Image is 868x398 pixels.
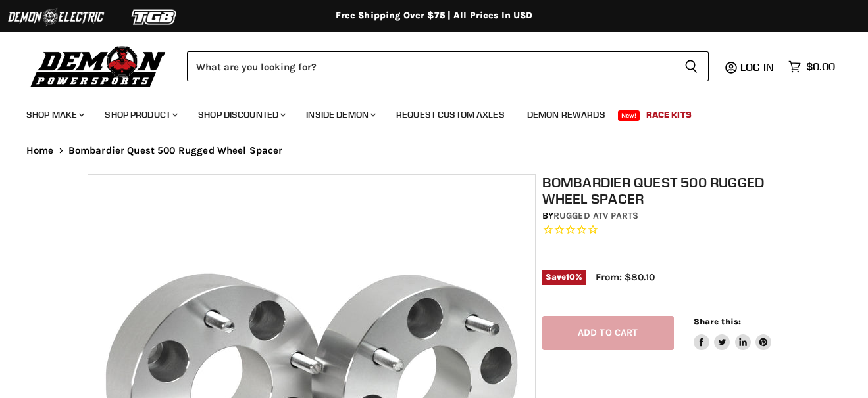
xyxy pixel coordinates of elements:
[694,317,741,326] span: Share this:
[386,101,515,128] a: Request Custom Axles
[542,174,787,207] h1: Bombardier Quest 500 Rugged Wheel Spacer
[782,57,842,76] a: $0.00
[806,60,835,73] span: $0.00
[740,60,774,74] span: Log in
[517,101,615,128] a: Demon Rewards
[187,51,709,81] form: Product
[188,101,294,128] a: Shop Discounted
[566,272,575,282] span: 10
[7,5,105,30] img: Demon Electric Logo 2
[596,271,655,283] span: From: $80.10
[26,43,170,89] img: Demon Powersports
[16,96,832,128] ul: Main menu
[16,101,92,128] a: Shop Make
[734,61,782,73] a: Log in
[105,5,204,30] img: TGB Logo 2
[542,223,787,237] span: Rated 0.0 out of 5 stars 0 reviews
[636,101,702,128] a: Race Kits
[26,145,54,156] a: Home
[187,51,674,81] input: Search
[95,101,186,128] a: Shop Product
[296,101,384,128] a: Inside Demon
[553,210,638,221] a: Rugged ATV Parts
[618,110,640,121] span: New!
[694,316,772,351] aside: Share this:
[542,270,586,284] span: Save %
[674,51,709,81] button: Search
[68,145,283,156] span: Bombardier Quest 500 Rugged Wheel Spacer
[542,209,787,223] div: by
